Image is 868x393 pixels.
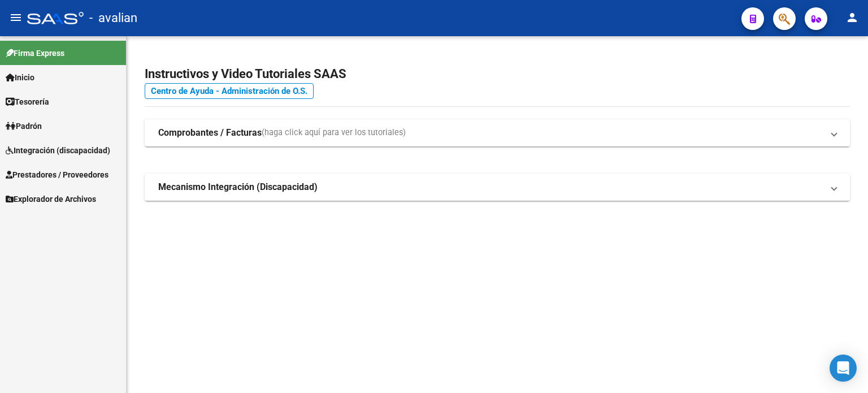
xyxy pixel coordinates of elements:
span: Explorador de Archivos [6,193,96,205]
span: Tesorería [6,96,49,108]
div: Open Intercom Messenger [830,355,857,382]
span: Integración (discapacidad) [6,144,110,157]
span: (haga click aquí para ver los tutoriales) [262,127,406,139]
mat-expansion-panel-header: Comprobantes / Facturas(haga click aquí para ver los tutoriales) [145,119,850,146]
a: Centro de Ayuda - Administración de O.S. [145,83,314,99]
span: - avalian [89,6,137,31]
h2: Instructivos y Video Tutoriales SAAS [145,63,850,85]
mat-expansion-panel-header: Mecanismo Integración (Discapacidad) [145,174,850,201]
span: Padrón [6,120,42,132]
span: Firma Express [6,47,64,59]
mat-icon: menu [9,11,23,24]
strong: Comprobantes / Facturas [158,127,262,139]
mat-icon: person [845,11,859,24]
span: Prestadores / Proveedores [6,169,108,181]
span: Inicio [6,71,34,84]
strong: Mecanismo Integración (Discapacidad) [158,181,318,193]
